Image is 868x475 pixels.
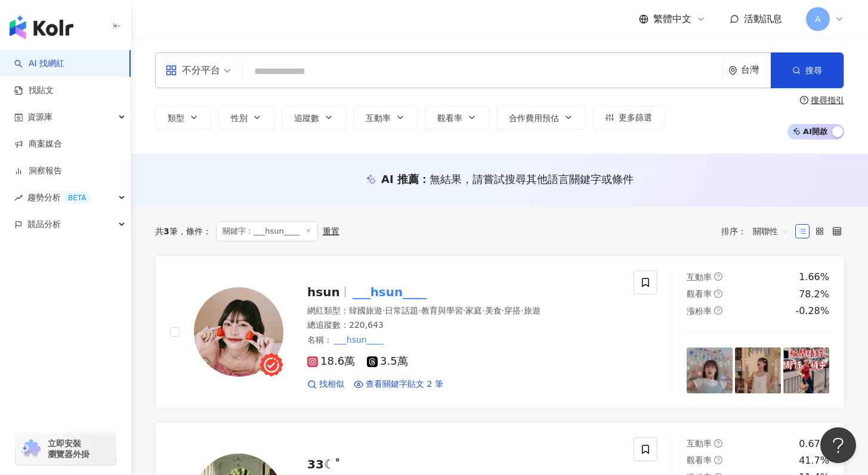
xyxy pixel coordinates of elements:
span: 競品分析 [27,211,61,238]
span: 查看關鍵字貼文 2 筆 [366,378,443,390]
span: · [418,306,421,315]
a: chrome extension立即安裝 瀏覽器外掛 [16,433,116,465]
div: 41.7% [799,454,829,467]
span: 無結果，請嘗試搜尋其他語言關鍵字或條件 [430,173,634,185]
span: 活動訊息 [744,13,782,24]
span: 性別 [231,113,248,123]
button: 類型 [155,105,211,129]
div: 搜尋指引 [811,95,844,105]
div: 共 筆 [155,226,178,236]
span: 觀看率 [437,113,462,123]
span: 類型 [168,113,184,123]
span: 旅遊 [524,306,540,315]
span: · [482,306,484,315]
button: 互動率 [353,105,418,129]
span: 33☾˚ [307,457,341,471]
a: 商案媒合 [14,138,62,150]
div: BETA [63,192,91,204]
img: logo [10,15,73,39]
a: 查看關鍵字貼文 2 筆 [354,378,443,390]
img: post-image [735,347,781,393]
img: post-image [783,347,829,393]
span: 韓國旅遊 [349,306,382,315]
mark: ___hsun____ [350,282,430,302]
span: 漲粉率 [687,306,712,316]
button: 搜尋 [771,52,844,88]
span: appstore [165,64,177,76]
div: 總追蹤數 ： 220,643 [307,319,619,331]
span: question-circle [800,96,808,104]
img: chrome extension [19,439,42,458]
div: 不分平台 [165,61,220,80]
div: AI 推薦 ： [381,172,634,187]
div: 排序： [721,222,795,241]
span: 3.5萬 [367,355,408,368]
iframe: Help Scout Beacon - Open [820,427,856,463]
span: 3 [163,226,169,236]
div: 網紅類型 ： [307,305,619,317]
button: 追蹤數 [282,105,346,129]
span: 搜尋 [805,66,822,75]
button: 性別 [218,105,274,129]
span: · [521,306,523,315]
span: · [463,306,465,315]
span: 資源庫 [27,104,52,131]
span: hsun [307,285,340,299]
span: 家庭 [465,306,482,315]
button: 觀看率 [425,105,489,129]
a: searchAI 找網紅 [14,58,64,70]
span: · [502,306,504,315]
span: 互動率 [366,113,391,123]
a: 找貼文 [14,85,54,97]
button: 合作費用預估 [496,105,586,129]
span: question-circle [714,272,722,281]
div: 台灣 [741,65,771,75]
span: · [382,306,385,315]
span: 觀看率 [687,289,712,299]
span: 互動率 [687,272,712,282]
a: 找相似 [307,378,344,390]
span: question-circle [714,456,722,464]
img: KOL Avatar [194,287,283,377]
div: 0.67% [799,437,829,451]
span: 追蹤數 [294,113,319,123]
mark: ___hsun____ [332,333,385,346]
span: 繁體中文 [653,13,691,26]
button: 更多篩選 [593,105,665,129]
span: 觀看率 [687,455,712,465]
a: 洞察報告 [14,165,62,177]
div: -0.28% [795,305,829,318]
span: 趨勢分析 [27,184,91,211]
span: question-circle [714,290,722,298]
span: 18.6萬 [307,355,355,368]
span: 美食 [485,306,502,315]
div: 78.2% [799,288,829,301]
a: KOL Avatarhsun___hsun____網紅類型：韓國旅遊·日常話題·教育與學習·家庭·美食·穿搭·旅遊總追蹤數：220,643名稱：___hsun____18.6萬3.5萬找相似查看... [155,256,844,408]
span: 立即安裝 瀏覽器外掛 [48,438,89,460]
span: 關聯性 [753,222,789,241]
span: environment [728,66,737,75]
div: 重置 [323,226,339,236]
span: 日常話題 [385,306,418,315]
span: 互動率 [687,439,712,448]
span: 關鍵字：___hsun____ [216,221,318,241]
span: question-circle [714,306,722,315]
span: A [815,13,821,26]
span: 穿搭 [504,306,521,315]
span: 找相似 [319,378,344,390]
div: 1.66% [799,271,829,284]
span: rise [14,194,23,202]
span: question-circle [714,439,722,448]
span: 合作費用預估 [509,113,559,123]
span: 名稱 ： [307,333,385,346]
img: post-image [687,347,733,393]
span: 條件 ： [178,226,211,236]
span: 更多篩選 [619,113,652,122]
span: 教育與學習 [421,306,463,315]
